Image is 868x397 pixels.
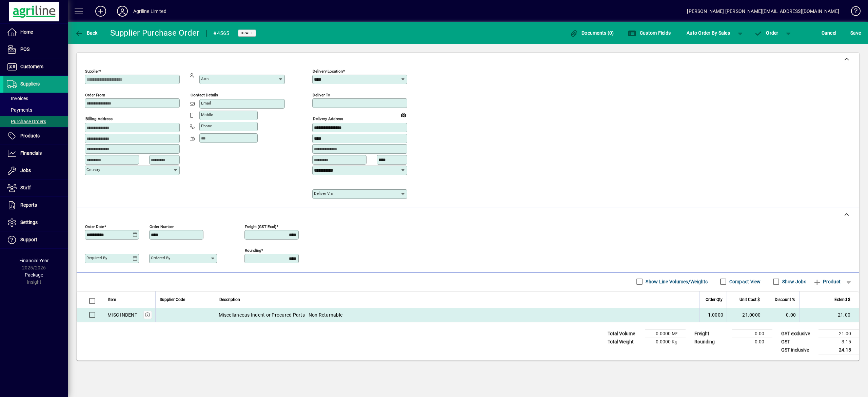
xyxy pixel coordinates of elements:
td: GST exclusive [778,329,818,338]
a: Invoices [3,93,68,104]
a: Reports [3,197,68,214]
button: Custom Fields [626,27,672,39]
a: Customers [3,58,68,75]
td: 0.00 [732,329,772,338]
span: Payments [7,107,32,113]
app-page-header-button: Back [68,27,105,39]
a: Payments [3,104,68,116]
td: 24.15 [818,346,859,354]
span: Settings [20,220,38,225]
span: Reports [20,202,37,208]
a: Products [3,128,68,145]
mat-label: Attn [201,76,209,81]
mat-label: Mobile [201,112,213,117]
span: Cancel [822,27,836,38]
span: Custom Fields [628,30,671,36]
mat-label: Phone [201,124,212,128]
span: Unit Cost $ [739,296,760,303]
label: Show Jobs [781,278,806,285]
span: ave [850,27,861,38]
span: Invoices [7,96,28,101]
a: Staff [3,179,68,196]
td: 21.0000 [727,308,764,322]
span: Financial Year [19,258,49,263]
a: Settings [3,214,68,231]
td: 21.00 [818,329,859,338]
span: Description [219,296,240,303]
label: Show Line Volumes/Weights [644,278,708,285]
span: Extend $ [834,296,850,303]
a: Support [3,231,68,248]
a: Jobs [3,162,68,179]
div: Agriline Limited [133,6,166,17]
span: Package [25,272,43,278]
a: POS [3,41,68,58]
mat-label: Ordered by [151,256,170,260]
span: Products [20,133,40,138]
span: Discount % [775,296,795,303]
td: 3.15 [818,338,859,346]
button: Save [849,27,863,39]
a: View on map [398,109,409,120]
mat-label: Order number [150,224,174,229]
span: Purchase Orders [7,119,46,124]
span: Home [20,29,33,35]
mat-label: Email [201,101,211,106]
span: Staff [20,185,31,190]
mat-label: Delivery Location [313,69,343,74]
td: GST inclusive [778,346,818,354]
button: Auto Order By Sales [683,27,733,39]
mat-label: Order date [85,224,104,229]
mat-label: Supplier [85,69,99,74]
a: Home [3,24,68,41]
span: Item [108,296,116,303]
span: Back [75,30,98,36]
td: 0.0000 M³ [645,329,686,338]
mat-label: Country [86,167,100,172]
span: Suppliers [20,81,40,87]
label: Compact View [728,278,761,285]
span: Order [754,30,778,36]
td: 21.00 [799,308,859,322]
td: 0.0000 Kg [645,338,686,346]
td: 0.00 [732,338,772,346]
span: Jobs [20,168,31,173]
mat-label: Deliver via [314,191,333,196]
button: Documents (0) [568,27,616,39]
span: POS [20,46,29,52]
div: MISC INDENT [107,311,137,318]
span: Financials [20,150,42,156]
mat-label: Rounding [245,248,261,252]
span: Draft [241,31,253,35]
td: GST [778,338,818,346]
a: Purchase Orders [3,116,68,127]
td: Freight [691,329,732,338]
span: Documents (0) [570,30,614,36]
mat-label: Order from [85,93,105,97]
span: Product [813,276,841,287]
button: Add [90,5,112,17]
div: [PERSON_NAME] [PERSON_NAME][EMAIL_ADDRESS][DOMAIN_NAME] [687,6,839,17]
span: Miscellaneous Indent or Procured Parts - Non Returnable [219,311,342,318]
td: Rounding [691,338,732,346]
mat-label: Freight (GST excl) [245,224,276,229]
span: Order Qty [706,296,723,303]
td: Total Volume [604,329,645,338]
span: Support [20,237,37,242]
div: Supplier Purchase Order [110,27,200,38]
span: Customers [20,64,43,69]
td: Total Weight [604,338,645,346]
button: Product [810,276,844,288]
button: Cancel [820,27,838,39]
span: Supplier Code [160,296,185,303]
td: 0.00 [764,308,799,322]
td: 1.0000 [699,308,727,322]
a: Financials [3,145,68,162]
span: S [850,30,853,36]
span: Auto Order By Sales [687,27,730,38]
button: Profile [112,5,133,17]
mat-label: Deliver To [313,93,330,97]
mat-label: Required by [86,256,107,260]
button: Back [73,27,99,39]
div: #4565 [213,28,229,39]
